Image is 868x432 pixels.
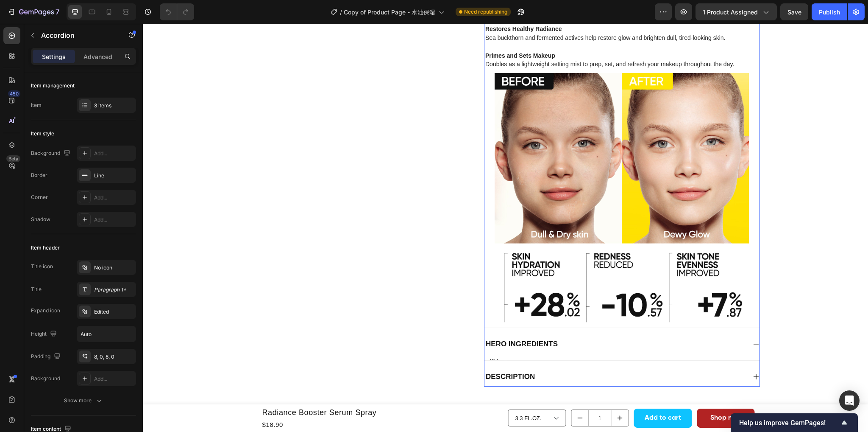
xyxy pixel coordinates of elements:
[31,216,50,223] div: Shadow
[94,216,134,224] div: Add...
[491,385,549,404] button: Add to cart
[342,335,384,342] strong: Bifida Ferment
[31,286,42,293] div: Title
[343,348,392,358] p: Description
[94,375,134,383] div: Add...
[343,316,415,325] p: Hero Ingredients
[340,8,342,17] span: /
[56,7,59,17] p: 7
[703,8,758,17] span: 1 product assigned
[41,30,113,40] p: Accordion
[464,8,507,16] span: Need republishing
[428,386,445,402] button: decrement
[3,3,63,20] button: 7
[696,3,777,20] button: 1 product assigned
[445,386,469,402] input: quantity
[31,328,58,340] div: Height
[160,3,194,20] div: Undo/Redo
[94,353,134,361] div: 8, 0, 8, 0
[839,390,860,411] div: Open Intercom Messenger
[64,396,103,405] div: Show more
[739,418,849,428] button: Show survey - Help us improve GemPages!
[819,8,840,17] div: Publish
[739,419,839,427] span: Help us improve GemPages!
[31,130,54,137] div: Item style
[94,194,134,202] div: Add...
[344,8,435,17] span: Copy of Product Page - 水油保湿
[31,194,48,201] div: Corner
[342,28,412,35] strong: Primes and Sets Makeup
[94,150,134,157] div: Add...
[8,90,20,97] div: 450
[352,49,606,304] img: gempages_572779726456750976-efec861b-92fe-4697-a7b8-61921774db5b.jpg
[42,52,66,61] p: Settings
[31,263,53,270] div: Title icon
[94,286,134,294] div: Paragraph 1*
[342,37,591,44] span: Doubles as a lightweight setting mist to prep, set, and refresh your makeup throughout the day.
[31,148,72,159] div: Background
[31,351,62,362] div: Padding
[94,308,134,316] div: Edited
[780,3,808,20] button: Save
[31,82,75,90] div: Item management
[31,375,60,382] div: Background
[787,8,801,16] span: Save
[31,244,60,252] div: Item header
[94,102,134,109] div: 3 items
[31,171,47,179] div: Border
[469,386,486,402] button: increment
[342,2,419,8] strong: Restores Healthy Radiance
[554,385,612,404] button: Shop now
[812,3,847,20] button: Publish
[31,393,136,408] button: Show more
[83,52,112,61] p: Advanced
[31,101,42,109] div: Item
[342,11,583,17] span: Sea buckthorn and fermented actives help restore glow and brighten dull, tired-looking skin.
[31,307,60,314] div: Expand icon
[77,326,136,342] input: Auto
[502,388,538,401] div: Add to cart
[94,264,134,272] div: No icon
[6,155,20,162] div: Beta
[143,24,868,432] iframe: Design area
[568,388,598,401] div: Shop now
[94,172,134,180] div: Line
